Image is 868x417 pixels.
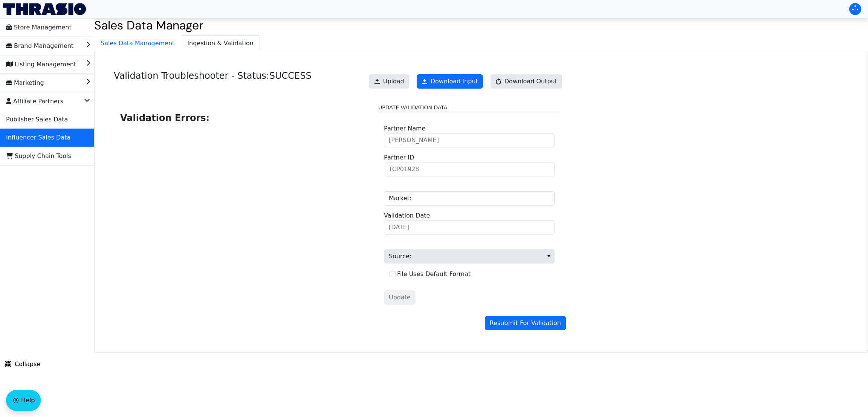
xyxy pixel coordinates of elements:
h2: Sales Data Manager [94,18,868,32]
span: Influencer Sales Data [6,132,70,144]
button: Resubmit For Validation [485,316,566,330]
span: Listing Management [6,58,76,71]
span: Supply Chain Tools [6,150,71,162]
label: Partner ID [384,153,414,162]
span: Marketing [6,77,44,89]
h4: Validation Troubleshooter - Status: SUCCESS [114,71,312,95]
h2: Validation Errors: [120,111,366,125]
span: Store Management [6,21,72,34]
span: Help [21,396,35,405]
label: Validation Date [384,211,430,220]
button: Help floatingactionbutton [6,390,41,411]
button: Download Output [491,74,562,89]
span: Sales Data Management [95,36,180,51]
a: Download Input [417,74,483,89]
span: Download Output [504,77,557,86]
span: Resubmit For Validation [490,319,561,328]
span: Affiliate Partners [6,95,63,107]
label: Partner Name [384,124,425,133]
span: Publisher Sales Data [6,113,68,126]
span: Collapse [5,360,40,369]
legend: Update Validation Data [378,104,560,112]
img: Thrasio Logo [3,3,86,15]
span: Upload [383,77,404,86]
span: Ingestion & Validation [181,36,260,51]
button: select [543,250,554,263]
span: Brand Management [6,40,73,52]
label: File Uses Default Format [397,270,471,277]
button: Upload [369,74,409,89]
span: Source: [384,249,555,264]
